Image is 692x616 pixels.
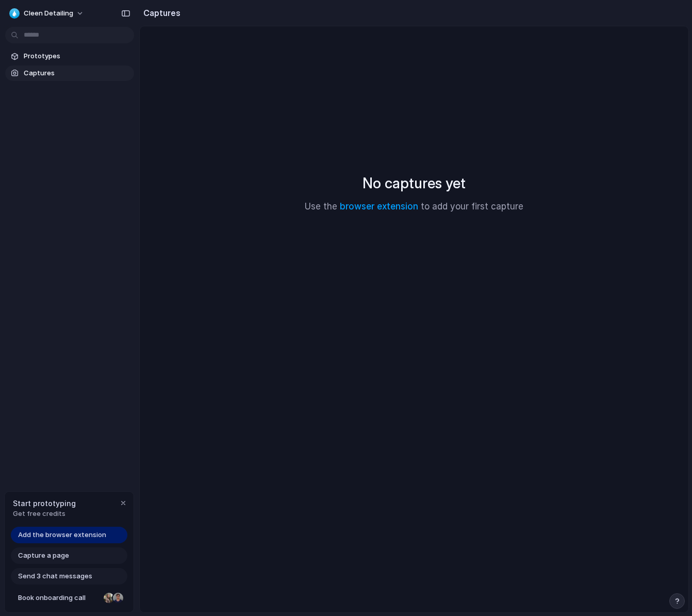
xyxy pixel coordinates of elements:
[340,201,418,212] a: browser extension
[5,66,134,81] a: Captures
[5,5,89,22] button: Cleen Detailing
[363,172,466,194] h2: No captures yet
[18,571,92,581] span: Send 3 chat messages
[24,51,130,61] span: Prototypes
[24,68,130,78] span: Captures
[305,200,523,214] p: Use the to add your first capture
[13,498,76,509] span: Start prototyping
[11,527,127,543] a: Add the browser extension
[18,530,106,540] span: Add the browser extension
[139,7,180,19] h2: Captures
[24,8,73,19] span: Cleen Detailing
[112,592,124,604] div: Christian Iacullo
[13,509,76,519] span: Get free credits
[11,590,127,606] a: Book onboarding call
[5,48,134,64] a: Prototypes
[18,550,69,561] span: Capture a page
[18,593,100,603] span: Book onboarding call
[103,592,115,604] div: Nicole Kubica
